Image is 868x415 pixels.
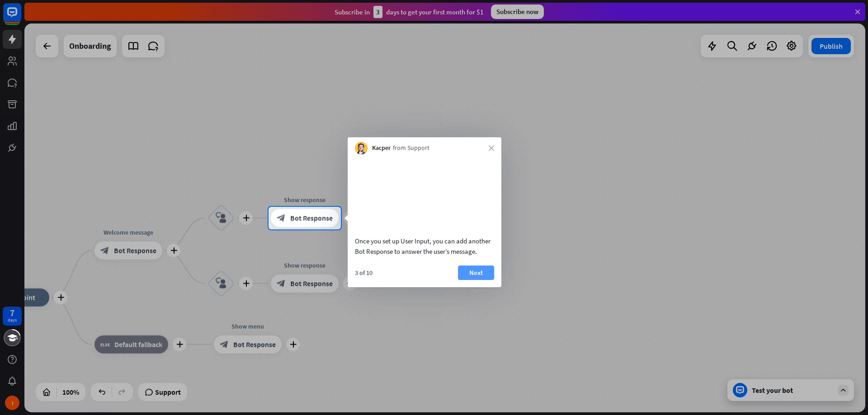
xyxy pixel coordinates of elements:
div: 3 of 10 [355,269,373,277]
i: block_bot_response [277,214,286,223]
span: from Support [393,144,429,153]
i: close [489,145,494,151]
div: Once you set up User Input, you can add another Bot Response to answer the user’s message. [355,236,494,256]
span: Kacper [372,144,391,153]
button: Open LiveChat chat widget [7,4,34,31]
span: Bot Response [290,214,333,223]
button: Next [458,266,494,280]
